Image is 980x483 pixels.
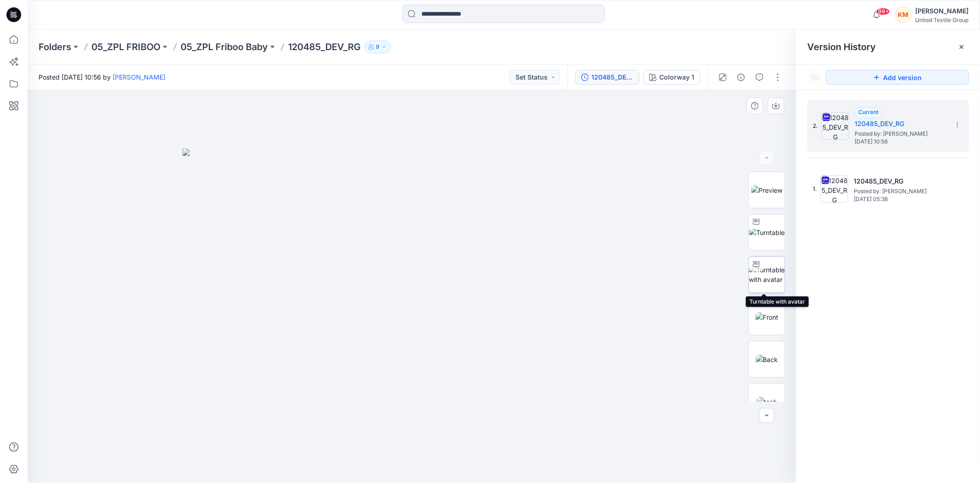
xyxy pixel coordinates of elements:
img: 120485_DEV_RG [821,112,849,140]
img: Back [756,355,778,364]
a: 05_ZPL FRIBOO [91,40,160,53]
a: Folders [39,40,71,53]
button: Details [734,70,748,85]
span: [DATE] 10:56 [855,138,946,145]
img: 120485_DEV_RG [821,175,848,203]
img: Preview [751,185,782,195]
span: Posted by: Rita Garneliene [855,129,946,138]
button: Colorway 1 [643,70,700,85]
p: 9 [376,42,380,52]
img: Front [755,312,778,322]
span: Current [858,109,878,115]
button: Show Hidden Versions [807,70,822,85]
div: Colorway 1 [659,72,694,82]
img: Turntable [749,228,785,237]
span: 99+ [876,8,890,15]
span: Posted [DATE] 10:56 by [39,72,165,82]
span: 1. [813,185,817,193]
h5: 120485_DEV_RG [855,118,946,129]
button: Close [958,43,965,51]
span: [DATE] 05:38 [854,196,946,202]
div: KM [895,6,912,23]
button: 120485_DEV_RG [575,70,640,85]
span: Version History [807,41,876,52]
p: 120485_DEV_RG [288,40,361,53]
div: United Textile Group [915,17,969,23]
img: tech [757,397,777,407]
img: Turntable with avatar [749,265,785,284]
span: 2. [813,122,818,130]
button: 9 [364,40,391,53]
div: [PERSON_NAME] [915,6,969,17]
a: 05_ZPL Friboo Baby [181,40,268,53]
h5: 120485_DEV_RG [854,176,946,187]
div: 120485_DEV_RG [591,72,634,82]
button: Add version [826,70,969,85]
span: Posted by: Rita Garneliene [854,187,946,196]
img: eyJhbGciOiJIUzI1NiIsImtpZCI6IjAiLCJzbHQiOiJzZXMiLCJ0eXAiOiJKV1QifQ.eyJkYXRhIjp7InR5cGUiOiJzdG9yYW... [182,149,642,483]
a: [PERSON_NAME] [113,73,165,81]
